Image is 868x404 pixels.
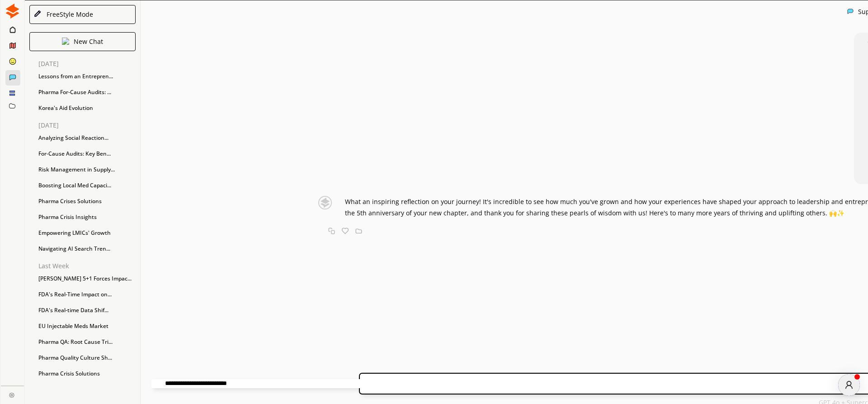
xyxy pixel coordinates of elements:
button: atlas-launcher [838,374,860,396]
img: Close [62,38,69,45]
div: Pharma For-Cause Audits: ... [34,86,140,99]
div: EU Injectable Meds Market [34,319,140,333]
div: For-Cause Audits: Key Ben... [34,147,140,161]
div: Pharma QA: Root Cause Tri... [34,335,140,349]
div: Korea's Aid Evolution [34,101,140,115]
p: [DATE] [38,60,140,67]
div: [PERSON_NAME] 5+1 Forces Impac... [34,272,140,285]
p: [DATE] [38,122,140,129]
img: Close [9,392,14,398]
img: Close [847,8,854,14]
div: Pharma Crises Solutions [34,195,140,208]
img: Close [310,196,340,209]
img: Favorite [342,228,349,234]
div: Lessons from an Entrepren... [34,70,140,83]
div: Analyzing Social Reaction... [34,131,140,145]
div: Pharma Quality Culture Sh... [34,351,140,365]
p: Last Week [38,262,140,270]
div: Boosting Local Med Capaci... [34,179,140,192]
img: Save [355,228,362,234]
div: FDA's Real-Time Impact on... [34,288,140,301]
div: FDA's Real-time Data Shif... [34,304,140,317]
a: Close [1,386,24,402]
div: Pharma Crisis Insights [34,210,140,224]
img: Close [5,4,20,19]
img: Close [33,10,42,18]
div: FreeStyle Mode [43,11,93,18]
p: New Chat [74,38,103,45]
div: Navigating AI Search Tren... [34,242,140,256]
img: Copy [328,228,335,234]
div: Pharma Crisis Solutions [34,367,140,380]
div: atlas-message-author-avatar [838,374,860,396]
div: Risk Management in Supply... [34,163,140,176]
div: Empowering LMICs' Growth [34,226,140,240]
